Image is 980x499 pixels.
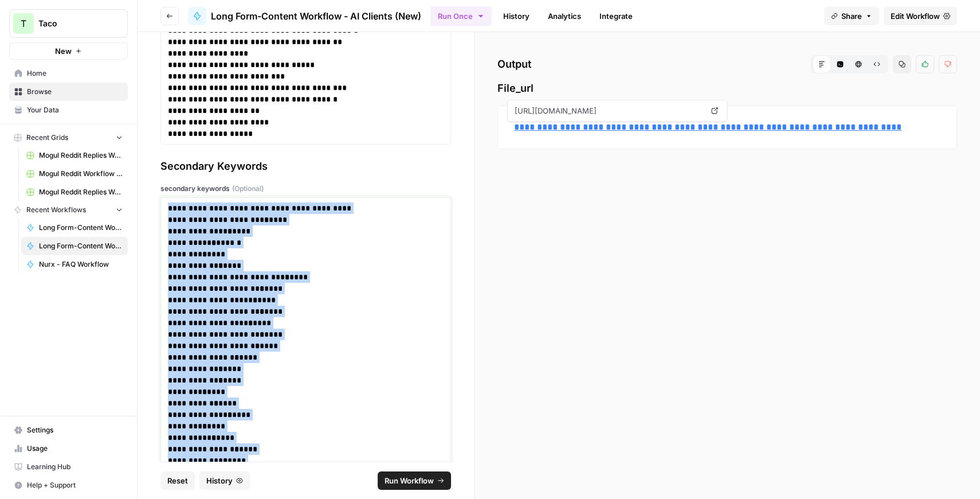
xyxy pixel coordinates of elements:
[160,184,451,194] label: secondary keywords
[188,7,421,25] a: Long Form-Content Workflow - AI Clients (New)
[21,237,128,255] a: Long Form-Content Workflow - AI Clients (New)
[9,458,128,476] a: Learning Hub
[9,101,128,119] a: Your Data
[9,64,128,83] a: Home
[232,184,264,194] span: (Optional)
[9,9,128,38] button: Workspace: Taco
[497,80,957,96] span: File_url
[27,462,123,472] span: Learning Hub
[27,105,123,115] span: Your Data
[9,439,128,458] a: Usage
[39,150,123,161] span: Mogul Reddit Replies Workflow Grid
[39,187,123,197] span: Mogul Reddit Replies Workflow Grid (1)
[160,158,451,174] div: Secondary Keywords
[27,425,123,435] span: Settings
[593,7,640,25] a: Integrate
[378,471,451,490] button: Run Workflow
[27,480,123,490] span: Help + Support
[167,475,188,486] span: Reset
[9,201,128,219] button: Recent Workflows
[26,132,68,143] span: Recent Grids
[27,87,123,97] span: Browse
[430,6,492,26] button: Run Once
[841,10,862,22] span: Share
[39,241,123,251] span: Long Form-Content Workflow - AI Clients (New)
[824,7,879,25] button: Share
[9,129,128,146] button: Recent Grids
[211,9,421,23] span: Long Form-Content Workflow - AI Clients (New)
[884,7,957,25] a: Edit Workflow
[385,475,434,486] span: Run Workflow
[21,183,128,201] a: Mogul Reddit Replies Workflow Grid (1)
[9,476,128,494] button: Help + Support
[21,255,128,274] a: Nurx - FAQ Workflow
[206,475,233,486] span: History
[541,7,588,25] a: Analytics
[55,45,72,57] span: New
[160,471,195,490] button: Reset
[21,146,128,165] a: Mogul Reddit Replies Workflow Grid
[39,259,123,270] span: Nurx - FAQ Workflow
[27,443,123,454] span: Usage
[27,68,123,79] span: Home
[21,17,26,30] span: T
[21,219,128,237] a: Long Form-Content Workflow - B2B Clients
[512,100,705,121] span: [URL][DOMAIN_NAME]
[39,169,123,179] span: Mogul Reddit Workflow Grid (1)
[26,205,86,215] span: Recent Workflows
[9,83,128,101] a: Browse
[38,18,108,29] span: Taco
[891,10,940,22] span: Edit Workflow
[9,42,128,60] button: New
[199,471,250,490] button: History
[497,55,957,73] h2: Output
[21,165,128,183] a: Mogul Reddit Workflow Grid (1)
[496,7,536,25] a: History
[39,223,123,233] span: Long Form-Content Workflow - B2B Clients
[9,421,128,439] a: Settings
